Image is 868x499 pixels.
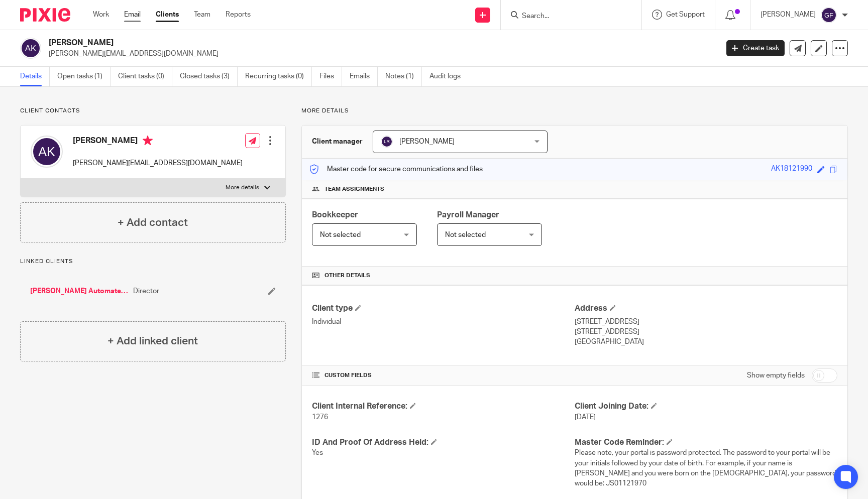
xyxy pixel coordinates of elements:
[324,185,384,193] span: Team assignments
[143,136,153,146] i: Primary
[312,401,575,412] h4: Client Internal Reference:
[226,10,251,20] a: Reports
[312,414,328,421] span: 1276
[385,67,422,86] a: Notes (1)
[312,211,358,219] span: Bookkeeper
[350,67,378,86] a: Emails
[575,327,837,337] p: [STREET_ADDRESS]
[324,272,370,280] span: Other details
[575,437,837,448] h4: Master Code Reminder:
[118,215,188,230] h4: + Add contact
[93,10,109,20] a: Work
[20,67,50,86] a: Details
[57,67,111,86] a: Open tasks (1)
[575,303,837,314] h4: Address
[73,136,243,148] h4: [PERSON_NAME]
[666,11,705,18] span: Get Support
[521,12,611,21] input: Search
[319,67,342,86] a: Files
[194,10,210,20] a: Team
[312,317,575,327] p: Individual
[245,67,312,86] a: Recurring tasks (0)
[156,10,179,20] a: Clients
[575,449,836,487] span: Please note, your portal is password protected. The password to your portal will be your initials...
[20,258,286,266] p: Linked clients
[747,370,805,381] label: Show empty fields
[429,67,468,86] a: Audit logs
[761,10,816,20] p: [PERSON_NAME]
[312,449,323,456] span: Yes
[31,136,63,168] img: svg%3E
[445,231,486,238] span: Not selected
[124,10,141,20] a: Email
[133,286,159,296] span: Director
[20,38,41,59] img: svg%3E
[771,164,812,175] div: AK18121990
[726,40,785,56] a: Create task
[312,437,575,448] h4: ID And Proof Of Address Held:
[301,107,848,115] p: More details
[30,286,128,296] a: [PERSON_NAME] Automated Solutions
[107,333,198,349] h4: + Add linked client
[437,211,499,219] span: Payroll Manager
[320,231,361,238] span: Not selected
[821,7,837,23] img: svg%3E
[575,317,837,327] p: [STREET_ADDRESS]
[180,67,238,86] a: Closed tasks (3)
[381,136,393,148] img: svg%3E
[312,137,363,147] h3: Client manager
[309,164,483,174] p: Master code for secure communications and files
[73,158,243,168] p: [PERSON_NAME][EMAIL_ADDRESS][DOMAIN_NAME]
[312,371,575,380] h4: CUSTOM FIELDS
[226,184,259,192] p: More details
[20,107,286,115] p: Client contacts
[399,138,455,145] span: [PERSON_NAME]
[49,38,579,48] h2: [PERSON_NAME]
[575,401,837,412] h4: Client Joining Date:
[20,8,70,22] img: Pixie
[575,414,596,421] span: [DATE]
[118,67,172,86] a: Client tasks (0)
[312,303,575,314] h4: Client type
[49,49,711,59] p: [PERSON_NAME][EMAIL_ADDRESS][DOMAIN_NAME]
[575,337,837,347] p: [GEOGRAPHIC_DATA]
